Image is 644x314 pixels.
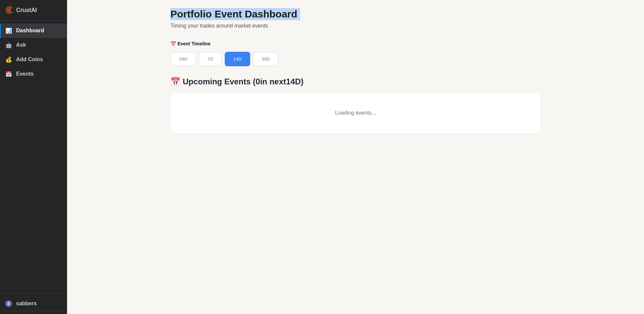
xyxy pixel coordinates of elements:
[5,71,12,77] span: 📅
[16,42,61,48] span: Ask
[253,52,278,66] button: 30D
[170,92,541,134] div: Loading events...
[170,77,541,87] h3: 📅 Upcoming Events ( 0 in next 14D )
[170,52,196,66] button: 24H
[225,52,250,66] button: 14D
[5,42,12,48] span: 🤖
[16,71,61,77] span: Events
[5,6,13,14] img: CrustAI
[5,28,12,34] span: 📊
[16,301,61,307] span: sabbers
[199,52,222,66] button: 7D
[170,41,541,47] h2: 📅 Event Timeline
[16,28,61,34] span: Dashboard
[170,22,541,30] p: Timing your trades around market events
[5,300,12,307] div: S
[16,56,61,63] span: Add Coins
[170,8,541,20] h1: Portfolio Event Dashboard
[16,5,37,15] span: CrustAI
[5,56,12,63] span: 💰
